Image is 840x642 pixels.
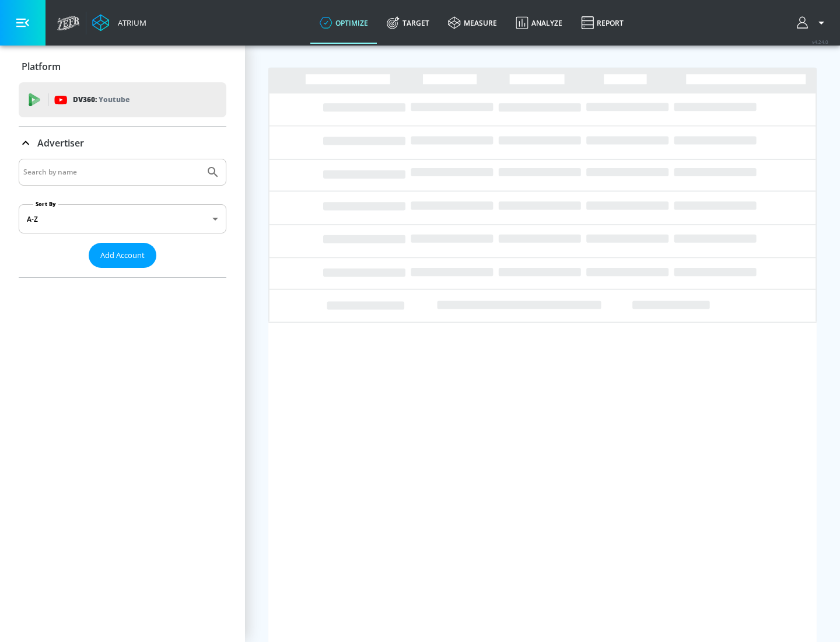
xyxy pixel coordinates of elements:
input: Search by name [23,165,200,180]
nav: list of Advertiser [19,268,226,277]
p: DV360: [73,93,129,106]
a: Report [572,2,633,44]
div: Advertiser [19,127,226,159]
div: Platform [19,50,226,83]
a: measure [439,2,506,44]
div: A-Z [19,204,226,233]
p: Youtube [99,93,129,106]
a: optimize [310,2,377,44]
label: Sort By [33,200,58,208]
a: Target [377,2,439,44]
a: Analyze [506,2,572,44]
div: Advertiser [19,159,226,277]
a: Atrium [92,14,146,32]
div: Atrium [113,18,146,28]
p: Platform [22,60,61,73]
span: Add Account [100,249,145,262]
p: Advertiser [37,137,84,149]
div: DV360: Youtube [19,82,226,117]
span: v 4.24.0 [812,39,828,45]
button: Add Account [89,243,156,268]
